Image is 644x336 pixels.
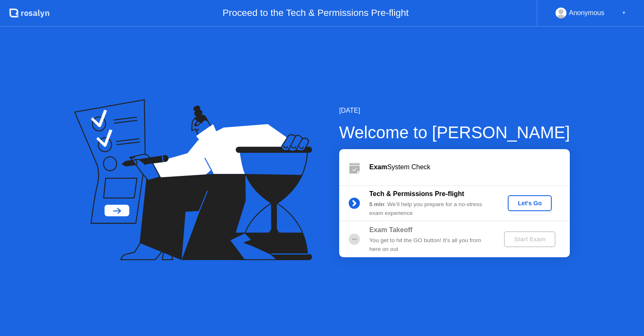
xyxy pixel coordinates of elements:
[369,200,490,217] div: : We’ll help you prepare for a no-stress exam experience
[369,162,570,172] div: System Check
[369,201,384,207] b: 5 min
[339,120,570,145] div: Welcome to [PERSON_NAME]
[508,195,552,211] button: Let's Go
[569,8,605,18] div: Anonymous
[507,236,552,243] div: Start Exam
[369,236,490,253] div: You get to hit the GO button! It’s all you from here on out
[369,226,413,233] b: Exam Takeoff
[339,106,570,116] div: [DATE]
[511,200,548,207] div: Let's Go
[369,163,387,171] b: Exam
[622,8,626,18] div: ▼
[504,231,556,247] button: Start Exam
[369,190,464,197] b: Tech & Permissions Pre-flight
